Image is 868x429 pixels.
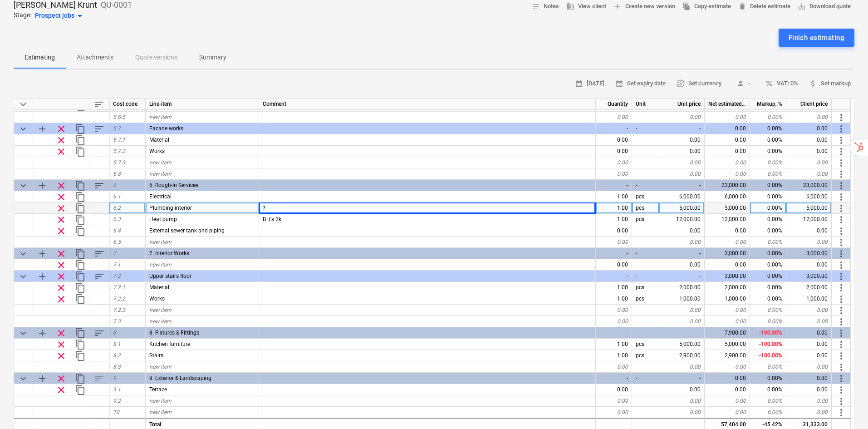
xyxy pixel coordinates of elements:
[659,248,705,259] div: -
[18,373,29,384] span: Collapse category
[750,123,786,134] div: 0.00%
[75,282,86,293] span: Duplicate row
[750,305,786,316] div: 0.00%
[37,373,48,384] span: Add sub category to row
[786,191,832,202] div: 6,000.00
[836,248,847,259] span: More actions
[805,77,854,91] button: Set markup
[705,237,750,248] div: 0.00
[596,373,632,384] div: -
[750,191,786,202] div: 0.00%
[786,350,832,361] div: 0.00
[596,146,632,157] div: 0.00
[149,137,169,143] span: Material
[596,99,632,110] div: Quantity
[75,373,86,384] span: Duplicate category
[596,407,632,418] div: 0.00
[659,146,705,157] div: 0.00
[596,293,632,305] div: 1.00
[705,327,750,339] div: 7,900.00
[596,237,632,248] div: 0.00
[705,350,750,361] div: 2,900.00
[75,339,86,350] span: Duplicate row
[705,214,750,225] div: 12,000.00
[836,350,847,361] span: More actions
[798,1,851,12] span: Download quote
[786,180,832,191] div: 23,000.00
[682,1,731,12] span: Copy estimate
[56,203,67,214] span: Remove row
[94,99,105,110] span: Sort rows within table
[75,294,86,305] span: Duplicate row
[75,135,86,146] span: Duplicate row
[786,373,832,384] div: 0.00
[705,282,750,293] div: 2,000.00
[798,2,806,10] span: save_alt
[738,2,746,10] span: delete
[596,271,632,282] div: -
[75,260,86,271] span: Duplicate row
[113,171,121,177] span: 5.8
[596,225,632,237] div: 0.00
[786,395,832,407] div: 0.00
[750,407,786,418] div: 0.00%
[532,1,559,12] span: Notes
[632,271,659,282] div: -
[786,259,832,271] div: 0.00
[729,77,758,91] button: -
[659,407,705,418] div: 0.00
[705,271,750,282] div: 3,000.00
[37,248,48,259] span: Add sub category to row
[836,316,847,327] span: More actions
[786,146,832,157] div: 0.00
[836,192,847,202] span: More actions
[75,226,86,237] span: Duplicate row
[836,180,847,191] span: More actions
[37,328,48,339] span: Add sub category to row
[786,384,832,395] div: 0.00
[786,282,832,293] div: 2,000.00
[786,214,832,225] div: 12,000.00
[575,79,583,88] span: calendar_month
[659,112,705,123] div: 0.00
[750,361,786,373] div: 0.00%
[750,339,786,350] div: -100.00%
[705,99,750,110] div: Net estimated cost
[750,225,786,237] div: 0.00%
[786,271,832,282] div: 3,000.00
[659,157,705,168] div: 0.00
[765,79,773,88] span: percent
[705,305,750,316] div: 0.00
[259,99,596,110] div: Comment
[836,112,847,123] span: More actions
[705,373,750,384] div: 0.00
[659,214,705,225] div: 12,000.00
[37,123,48,134] span: Add sub category to row
[56,294,67,305] span: Remove row
[705,112,750,123] div: 0.00
[786,305,832,316] div: 0.00
[56,282,67,293] span: Remove row
[56,214,67,225] span: Remove row
[35,10,85,21] div: Prospect jobs
[786,293,832,305] div: 1,000.00
[75,328,86,339] span: Duplicate category
[596,112,632,123] div: 0.00
[750,112,786,123] div: 0.00%
[149,148,165,154] span: Works
[659,168,705,180] div: 0.00
[632,327,659,339] div: -
[705,180,750,191] div: 23,000.00
[75,192,86,202] span: Duplicate row
[75,350,86,361] span: Duplicate row
[750,202,786,214] div: 0.00%
[786,327,832,339] div: 0.00
[705,157,750,168] div: 0.00
[596,180,632,191] div: -
[632,373,659,384] div: -
[596,134,632,146] div: 0.00
[750,259,786,271] div: 0.00%
[786,168,832,180] div: 0.00
[613,1,675,12] span: Create new version
[659,293,705,305] div: 1,000.00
